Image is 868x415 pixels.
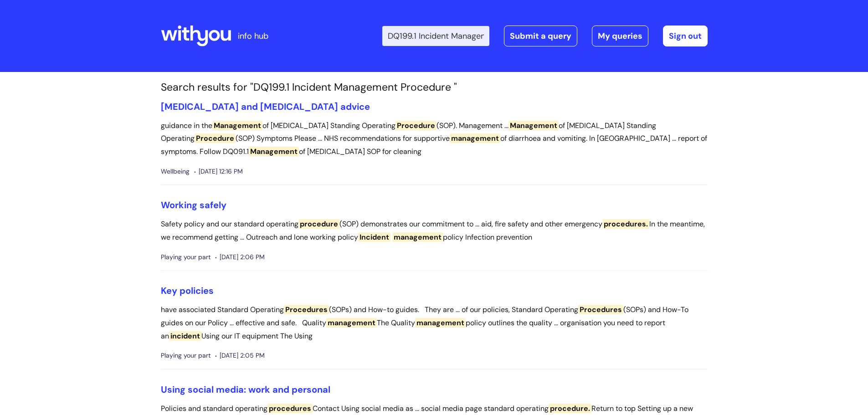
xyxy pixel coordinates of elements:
[161,166,190,177] span: Wellbeing
[578,305,623,314] span: Procedures
[663,26,708,46] a: Sign out
[194,166,243,177] span: [DATE] 12:16 PM
[161,350,211,361] span: Playing your part
[450,133,500,143] span: management
[238,29,268,43] p: info hub
[161,119,708,159] p: guidance in the of [MEDICAL_DATA] Standing Operating (SOP). Management ... of [MEDICAL_DATA] Stan...
[267,404,313,413] span: procedures
[392,232,443,242] span: management
[169,331,201,341] span: incident
[326,318,377,328] span: management
[249,147,299,156] span: Management
[592,26,648,46] a: My queries
[298,219,339,229] span: procedure
[358,232,390,242] span: Incident
[415,318,466,328] span: management
[212,121,262,130] span: Management
[161,199,226,211] a: Working safely
[504,26,577,46] a: Submit a query
[161,218,708,244] p: Safety policy and our standard operating (SOP) demonstrates our commitment to ... aid, fire safet...
[161,303,708,343] p: have associated Standard Operating (SOPs) and How-to guides. They are ... of our policies, Standa...
[161,251,211,263] span: Playing your part
[508,121,559,130] span: Management
[161,101,370,113] a: [MEDICAL_DATA] and [MEDICAL_DATA] advice
[395,121,437,130] span: Procedure
[161,81,708,94] h1: Search results for "DQ199.1 Incident Management Procedure "
[161,285,214,297] a: Key policies
[284,305,329,314] span: Procedures
[215,251,265,263] span: [DATE] 2:06 PM
[161,384,330,395] a: Using social media: work and personal
[382,26,489,46] input: Search
[602,219,649,229] span: procedures.
[549,404,591,413] span: procedure.
[215,350,265,361] span: [DATE] 2:05 PM
[195,133,236,143] span: Procedure
[382,26,708,46] div: | -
